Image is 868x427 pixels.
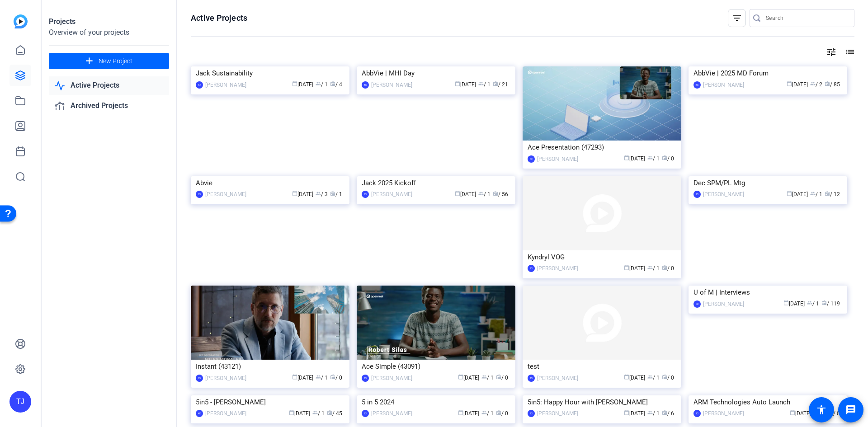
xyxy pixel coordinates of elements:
span: radio [493,191,498,196]
div: [PERSON_NAME] [537,155,578,164]
span: [DATE] [624,265,645,272]
div: 5in5 - [PERSON_NAME] [196,395,344,409]
div: JG [362,375,369,382]
span: calendar_today [624,265,629,270]
div: AbbVie | MHI Day [362,66,510,80]
mat-icon: list [844,47,854,57]
span: [DATE] [624,155,645,162]
div: CF [528,155,535,163]
div: TJ [9,391,31,413]
span: / 1 [316,375,328,381]
span: [DATE] [289,410,310,417]
span: / 0 [662,375,674,381]
div: Kyndryl VOG [528,250,676,264]
span: [DATE] [458,375,479,381]
span: calendar_today [458,410,463,415]
span: radio [662,265,667,270]
a: Active Projects [49,76,169,95]
span: / 1 [810,191,822,197]
div: [PERSON_NAME] [703,80,744,89]
span: [DATE] [790,410,811,417]
div: [PERSON_NAME] [703,300,744,309]
mat-icon: add [84,56,95,67]
button: New Project [49,53,169,69]
span: / 1 [647,410,660,417]
div: [PERSON_NAME] [371,409,412,418]
span: radio [662,374,667,380]
h1: Active Projects [191,13,247,23]
div: KK [196,410,203,417]
span: / 1 [478,81,491,88]
span: [DATE] [455,81,476,88]
div: [PERSON_NAME] [537,374,578,383]
mat-icon: tune [826,47,837,57]
span: calendar_today [455,191,460,196]
span: calendar_today [790,410,795,415]
div: TJ [196,81,203,89]
span: group [647,374,653,380]
span: group [316,191,321,196]
div: KK [693,300,701,308]
div: Overview of your projects [49,27,169,38]
span: / 0 [496,410,508,417]
div: Jack 2025 Kickoff [362,176,510,190]
span: [DATE] [624,375,645,381]
span: radio [825,191,830,196]
div: [PERSON_NAME] [371,190,412,199]
div: Jack Sustainability [196,66,344,80]
span: / 1 [807,300,819,307]
span: / 1 [330,191,342,197]
span: group [481,374,487,380]
span: / 4 [330,81,342,88]
span: group [810,191,816,196]
span: radio [330,81,335,86]
div: BC [362,81,369,89]
div: [PERSON_NAME] [205,190,246,199]
span: radio [662,155,667,160]
div: Ace Presentation (47293) [528,141,676,154]
div: JG [196,375,203,382]
span: radio [330,191,335,196]
div: JG [196,191,203,198]
div: test [528,360,676,373]
span: [DATE] [292,191,313,197]
span: / 2 [810,81,822,88]
mat-icon: message [845,404,856,415]
div: JG [693,191,701,198]
span: group [807,300,812,305]
span: / 0 [662,265,674,272]
span: group [810,81,816,86]
div: AbbVie | 2025 MD Forum [693,66,842,80]
span: / 119 [821,300,840,307]
span: radio [327,410,332,415]
span: / 85 [825,81,840,88]
span: radio [821,300,827,305]
mat-icon: accessibility [816,404,827,415]
span: [DATE] [292,375,313,381]
span: / 3 [316,191,328,197]
span: [DATE] [292,81,313,88]
div: Dec SPM/PL Mtg [693,176,842,190]
span: calendar_today [289,410,294,415]
span: group [478,191,484,196]
span: calendar_today [455,81,460,86]
div: JG [528,265,535,272]
span: [DATE] [458,410,479,417]
span: [DATE] [624,410,645,417]
span: calendar_today [292,374,297,380]
span: calendar_today [787,191,792,196]
span: calendar_today [787,81,792,86]
span: radio [496,410,501,415]
span: calendar_today [292,81,297,86]
span: group [316,81,321,86]
div: [PERSON_NAME] [205,80,246,89]
span: / 1 [647,265,660,272]
div: Instant (43121) [196,360,344,373]
div: 5 in 5 2024 [362,395,510,409]
div: ARM Technologies Auto Launch [693,395,842,409]
span: / 56 [493,191,508,197]
a: Archived Projects [49,97,169,115]
span: / 0 [662,155,674,162]
div: [PERSON_NAME] [371,374,412,383]
div: [PERSON_NAME] [205,409,246,418]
